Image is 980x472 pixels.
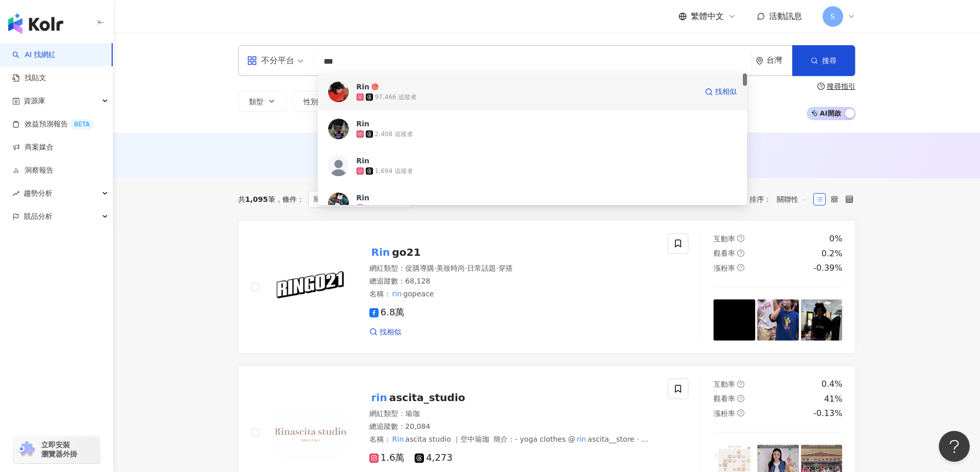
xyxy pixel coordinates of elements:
[757,299,799,341] img: post-image
[737,235,744,242] span: question-circle
[16,441,37,458] img: chrome extension
[375,167,413,176] div: 1,694 追蹤者
[369,244,393,260] mark: Rin
[465,264,467,272] span: ·
[436,264,465,272] span: 美妝時尚
[357,119,370,129] div: Rin
[737,250,744,257] span: question-circle
[827,82,856,90] div: 搜尋指引
[238,220,856,353] a: KOL AvatarRingo21網紅類型：促購導購·美妝時尚·日常話題·穿搭總追蹤數：68,128名稱：ringopeace6.8萬找相似互動率question-circle0%觀看率ques...
[24,89,45,112] span: 資源庫
[392,246,421,258] span: go21
[304,98,318,106] span: 性別
[813,408,843,419] div: -0.13%
[467,264,496,272] span: 日常話題
[366,204,404,213] div: 1,333 追蹤者
[247,52,294,69] div: 不分平台
[737,264,744,271] span: question-circle
[705,82,737,102] a: 找相似
[8,13,63,34] img: logo
[380,327,401,337] span: 找相似
[328,82,349,102] img: KOL Avatar
[245,195,268,203] span: 1,095
[817,83,825,90] span: question-circle
[369,389,389,406] mark: rin
[12,73,46,83] a: 找貼文
[496,264,498,272] span: ·
[405,264,434,272] span: 促購導購
[434,264,436,272] span: ·
[714,409,735,418] span: 漲粉率
[12,165,54,176] a: 洞察報告
[777,191,808,207] span: 關聯性
[369,422,656,432] div: 總追蹤數 ： 20,084
[767,56,792,65] div: 台灣
[792,45,855,76] button: 搜尋
[375,130,413,139] div: 2,408 追蹤者
[714,299,755,341] img: post-image
[24,205,52,228] span: 競品分析
[389,391,465,404] span: ascita_studio
[238,91,287,111] button: 類型
[272,249,349,326] img: KOL Avatar
[822,248,843,259] div: 0.2%
[328,156,349,176] img: KOL Avatar
[238,195,275,203] div: 共 筆
[357,193,370,203] div: Rin
[830,11,835,22] span: S
[829,233,842,244] div: 0%
[41,440,77,459] span: 立即安裝 瀏覽器外掛
[369,263,656,274] div: 網紅類型 ：
[737,409,744,417] span: question-circle
[769,11,802,21] span: 活動訊息
[714,235,735,243] span: 互動率
[737,395,744,402] span: question-circle
[824,393,843,405] div: 41%
[275,195,304,203] span: 條件 ：
[357,156,370,166] div: Rin
[369,435,490,443] span: 名稱 ：
[12,50,56,60] a: searchAI 找網紅
[293,91,341,111] button: 性別
[822,379,843,390] div: 0.4%
[369,409,656,419] div: 網紅類型 ：
[575,433,587,445] mark: rin
[308,191,412,208] span: 關鍵字：[PERSON_NAME]
[391,433,405,445] mark: Rin
[691,11,724,22] span: 繁體中文
[247,55,257,66] span: appstore
[403,290,434,298] span: gopeace
[813,262,843,274] div: -0.39%
[12,119,94,129] a: 效益預測報告BETA
[750,191,813,207] div: 排序：
[375,93,417,102] div: 97,466 追蹤者
[714,264,735,272] span: 漲粉率
[13,436,100,463] a: chrome extension立即安裝 瀏覽器外掛
[714,394,735,403] span: 觀看率
[369,288,434,299] span: 名稱 ：
[715,87,737,97] span: 找相似
[12,190,20,197] span: rise
[328,193,349,213] img: KOL Avatar
[369,327,401,337] a: 找相似
[369,307,405,318] span: 6.8萬
[939,431,970,462] iframe: Help Scout Beacon - Open
[24,182,52,205] span: 趨勢分析
[737,381,744,388] span: question-circle
[714,249,735,257] span: 觀看率
[515,435,575,443] span: - yoga clothes @
[415,452,453,463] span: 4,273
[756,57,763,65] span: environment
[357,82,370,92] div: Rin
[12,142,54,153] a: 商案媒合
[272,394,349,471] img: KOL Avatar
[822,56,836,65] span: 搜尋
[405,435,489,443] span: ascita studio ｜空中瑜珈
[498,264,513,272] span: 穿搭
[405,409,420,418] span: 瑜珈
[369,452,405,463] span: 1.6萬
[714,380,735,388] span: 互動率
[249,98,263,106] span: 類型
[391,288,403,299] mark: rin
[369,276,656,287] div: 總追蹤數 ： 68,128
